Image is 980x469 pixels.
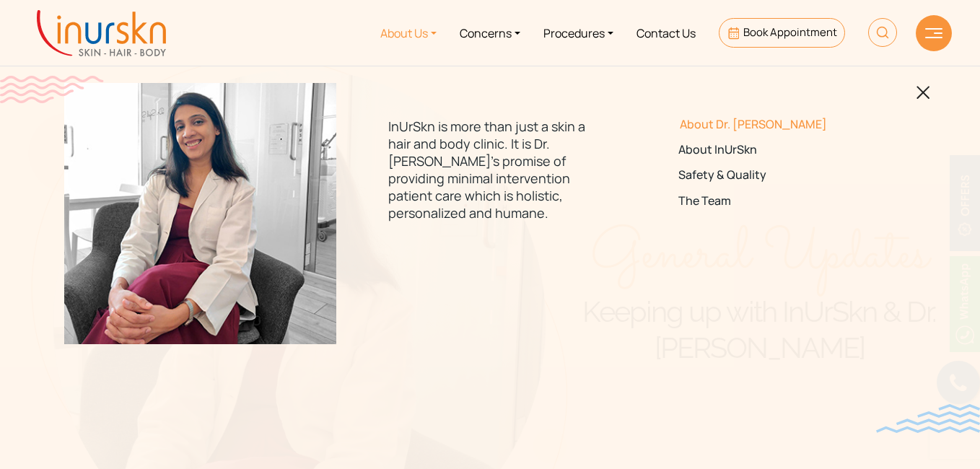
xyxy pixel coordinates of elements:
[678,143,881,157] a: About InUrSkn
[868,18,897,47] img: HeaderSearch
[448,6,532,60] a: Concerns
[369,6,448,60] a: About Us
[925,28,942,38] img: hamLine.svg
[678,118,881,131] a: About Dr. [PERSON_NAME]
[678,194,881,208] a: The Team
[388,118,591,222] p: InUrSkn is more than just a skin a hair and body clinic. It is Dr. [PERSON_NAME]'s promise of pro...
[37,10,166,56] img: inurskn-logo
[64,83,336,344] img: menuabout
[876,404,980,433] img: bluewave
[916,86,930,100] img: blackclosed
[719,18,845,48] a: Book Appointment
[625,6,707,60] a: Contact Us
[678,168,881,182] a: Safety & Quality
[532,6,625,60] a: Procedures
[743,25,837,40] span: Book Appointment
